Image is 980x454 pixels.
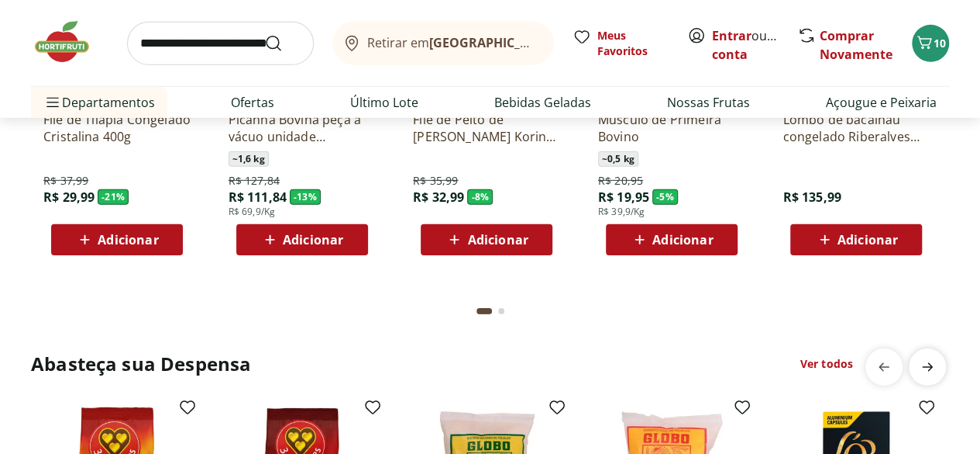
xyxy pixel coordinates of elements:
[229,206,276,218] span: R$ 69,9/Kg
[43,84,155,121] span: Departamentos
[231,93,274,112] a: Ofertas
[912,25,949,62] button: Carrinho
[473,293,495,330] button: Current page from fs-carousel
[652,234,713,246] span: Adicionar
[598,189,649,206] span: R$ 19,95
[667,93,750,112] a: Nossas Frutas
[264,34,301,53] button: Submit Search
[934,36,946,50] span: 10
[712,27,751,44] a: Entrar
[31,352,251,376] h2: Abasteça sua Despensa
[127,22,314,65] input: search
[495,293,507,330] button: Go to page 2 from fs-carousel
[283,234,343,246] span: Adicionar
[573,28,669,59] a: Meus Favoritos
[421,224,552,255] button: Adicionar
[800,356,853,372] a: Ver todos
[712,27,797,63] a: Criar conta
[598,206,645,218] span: R$ 39,9/Kg
[98,234,158,246] span: Adicionar
[467,189,493,205] span: - 8 %
[790,224,922,255] button: Adicionar
[43,189,95,206] span: R$ 29,99
[43,173,88,189] span: R$ 37,99
[782,189,841,206] span: R$ 135,99
[413,111,560,145] a: Filé de Peito de [PERSON_NAME] Korin 600g
[229,189,287,206] span: R$ 111,84
[51,224,183,255] button: Adicionar
[598,111,745,145] a: Músculo de Primeira Bovino
[229,111,376,145] a: Picanha Bovina peça a vácuo unidade aproximadamente 1,6kg
[652,189,678,205] span: - 5 %
[598,151,638,167] span: ~ 0,5 kg
[290,189,321,205] span: - 13 %
[367,36,538,50] span: Retirar em
[236,224,368,255] button: Adicionar
[229,151,269,167] span: ~ 1,6 kg
[413,173,458,189] span: R$ 35,99
[606,224,738,255] button: Adicionar
[837,234,898,246] span: Adicionar
[332,22,554,65] button: Retirar em[GEOGRAPHIC_DATA]/[GEOGRAPHIC_DATA]
[229,173,280,189] span: R$ 127,84
[909,348,946,386] button: next
[826,93,937,112] a: Açougue e Peixaria
[597,28,669,59] span: Meus Favoritos
[494,93,591,112] a: Bebidas Geladas
[43,111,191,145] a: Filé de Tilápia Congelado Cristalina 400g
[467,234,528,246] span: Adicionar
[43,84,62,121] button: Menu
[820,27,892,63] a: Comprar Novamente
[429,34,690,51] b: [GEOGRAPHIC_DATA]/[GEOGRAPHIC_DATA]
[350,93,418,112] a: Último Lote
[865,348,903,386] button: previous
[31,19,108,65] img: Hortifruti
[413,189,464,206] span: R$ 32,99
[98,189,129,205] span: - 21 %
[598,173,643,189] span: R$ 20,95
[782,111,930,145] a: Lombo de bacalhau congelado Riberalves 800g
[712,26,781,64] span: ou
